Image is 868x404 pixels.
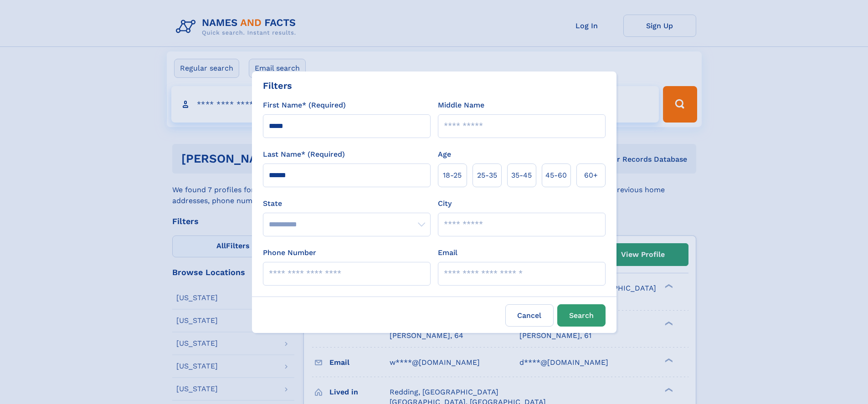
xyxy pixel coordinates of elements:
[584,170,598,181] span: 60+
[505,304,554,327] label: Cancel
[263,149,345,160] label: Last Name* (Required)
[477,170,497,181] span: 25‑35
[438,100,484,111] label: Middle Name
[263,247,316,258] label: Phone Number
[263,79,292,92] div: Filters
[511,170,532,181] span: 35‑45
[438,198,452,209] label: City
[557,304,606,327] button: Search
[263,100,346,111] label: First Name* (Required)
[263,198,431,209] label: State
[545,170,567,181] span: 45‑60
[438,247,457,258] label: Email
[443,170,462,181] span: 18‑25
[438,149,451,160] label: Age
